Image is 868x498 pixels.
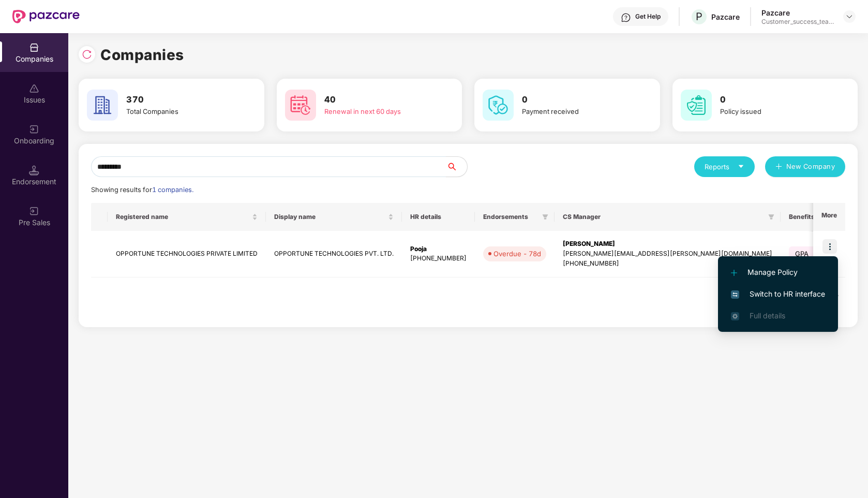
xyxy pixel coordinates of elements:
[635,12,661,21] div: Get Help
[563,239,772,249] div: [PERSON_NAME]
[786,162,835,172] span: New Company
[731,290,739,299] img: svg+xml;base64,PHN2ZyB4bWxucz0iaHR0cDovL3d3dy53My5vcmcvMjAwMC9zdmciIHdpZHRoPSIxNiIgaGVpZ2h0PSIxNi...
[29,206,39,216] img: svg+xml;base64,PHN2ZyB3aWR0aD0iMjAiIGhlaWdodD0iMjAiIHZpZXdCb3g9IjAgMCAyMCAyMCIgZmlsbD0ibm9uZSIgeG...
[100,43,184,66] h1: Companies
[108,231,266,277] td: OPPORTUNE TECHNOLOGIES PRIVATE LIMITED
[324,93,434,107] h3: 40
[82,49,92,60] img: svg+xml;base64,PHN2ZyBpZD0iUmVsb2FkLTMyeDMyIiB4bWxucz0iaHR0cDovL3d3dy53My5vcmcvMjAwMC9zdmciIHdpZH...
[540,211,550,223] span: filter
[563,213,764,221] span: CS Manager
[446,163,467,171] span: search
[493,248,541,259] div: Overdue - 78d
[266,231,402,277] td: OPPORTUNE TECHNOLOGIES PVT. LTD.
[711,12,740,22] div: Pazcare
[29,124,39,135] img: svg+xml;base64,PHN2ZyB3aWR0aD0iMjAiIGhlaWdodD0iMjAiIHZpZXdCb3g9IjAgMCAyMCAyMCIgZmlsbD0ibm9uZSIgeG...
[738,163,744,170] span: caret-down
[789,246,815,261] span: GPA
[731,288,825,300] span: Switch to HR interface
[765,156,845,177] button: plusNew Company
[681,90,712,121] img: svg+xml;base64,PHN2ZyB4bWxucz0iaHR0cDovL3d3dy53My5vcmcvMjAwMC9zdmciIHdpZHRoPSI2MCIgaGVpZ2h0PSI2MC...
[29,83,39,94] img: svg+xml;base64,PHN2ZyBpZD0iSXNzdWVzX2Rpc2FibGVkIiB4bWxucz0iaHR0cDovL3d3dy53My5vcmcvMjAwMC9zdmciIH...
[761,18,834,26] div: Customer_success_team_lead
[563,259,772,269] div: [PHONE_NUMBER]
[750,311,785,320] span: Full details
[12,10,80,23] img: New Pazcare Logo
[324,107,434,117] div: Renewal in next 60 days
[87,90,118,121] img: svg+xml;base64,PHN2ZyB4bWxucz0iaHR0cDovL3d3dy53My5vcmcvMjAwMC9zdmciIHdpZHRoPSI2MCIgaGVpZ2h0PSI2MC...
[483,213,538,221] span: Endorsements
[410,244,467,254] div: Pooja
[563,249,772,259] div: [PERSON_NAME][EMAIL_ADDRESS][PERSON_NAME][DOMAIN_NAME]
[108,203,266,231] th: Registered name
[29,42,39,53] img: svg+xml;base64,PHN2ZyBpZD0iQ29tcGFuaWVzIiB4bWxucz0iaHR0cDovL3d3dy53My5vcmcvMjAwMC9zdmciIHdpZHRoPS...
[446,156,468,177] button: search
[731,270,737,276] img: svg+xml;base64,PHN2ZyB4bWxucz0iaHR0cDovL3d3dy53My5vcmcvMjAwMC9zdmciIHdpZHRoPSIxMi4yMDEiIGhlaWdodD...
[705,162,744,172] div: Reports
[761,8,834,18] div: Pazcare
[126,93,236,107] h3: 370
[266,203,402,231] th: Display name
[274,213,386,221] span: Display name
[91,186,193,194] span: Showing results for
[731,312,739,320] img: svg+xml;base64,PHN2ZyB4bWxucz0iaHR0cDovL3d3dy53My5vcmcvMjAwMC9zdmciIHdpZHRoPSIxNi4zNjMiIGhlaWdodD...
[720,93,830,107] h3: 0
[813,203,845,231] th: More
[775,163,782,171] span: plus
[483,90,514,121] img: svg+xml;base64,PHN2ZyB4bWxucz0iaHR0cDovL3d3dy53My5vcmcvMjAwMC9zdmciIHdpZHRoPSI2MCIgaGVpZ2h0PSI2MC...
[126,107,236,117] div: Total Companies
[542,214,548,220] span: filter
[768,214,774,220] span: filter
[621,12,631,23] img: svg+xml;base64,PHN2ZyBpZD0iSGVscC0zMngzMiIgeG1sbnM9Imh0dHA6Ly93d3cudzMub3JnLzIwMDAvc3ZnIiB3aWR0aD...
[696,10,702,23] span: P
[522,93,632,107] h3: 0
[152,186,193,194] span: 1 companies.
[766,211,776,223] span: filter
[285,90,316,121] img: svg+xml;base64,PHN2ZyB4bWxucz0iaHR0cDovL3d3dy53My5vcmcvMjAwMC9zdmciIHdpZHRoPSI2MCIgaGVpZ2h0PSI2MC...
[731,267,825,278] span: Manage Policy
[522,107,632,117] div: Payment received
[402,203,475,231] th: HR details
[822,239,837,254] img: icon
[116,213,250,221] span: Registered name
[845,12,854,21] img: svg+xml;base64,PHN2ZyBpZD0iRHJvcGRvd24tMzJ4MzIiIHhtbG5zPSJodHRwOi8vd3d3LnczLm9yZy8yMDAwL3N2ZyIgd2...
[29,165,39,175] img: svg+xml;base64,PHN2ZyB3aWR0aD0iMTQuNSIgaGVpZ2h0PSIxNC41IiB2aWV3Qm94PSIwIDAgMTYgMTYiIGZpbGw9Im5vbm...
[720,107,830,117] div: Policy issued
[410,254,467,263] div: [PHONE_NUMBER]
